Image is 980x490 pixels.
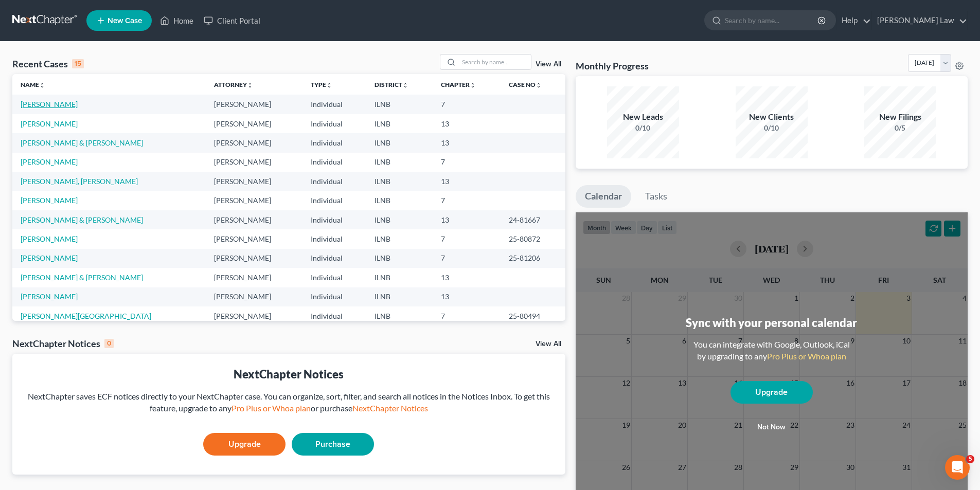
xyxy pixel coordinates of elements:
td: [PERSON_NAME] [206,153,302,172]
div: 0/5 [864,123,936,133]
td: [PERSON_NAME] [206,229,302,248]
a: Attorneyunfold_more [214,81,253,88]
td: Individual [302,191,366,210]
div: New Clients [736,111,808,123]
a: View All [536,61,561,68]
a: [PERSON_NAME] & [PERSON_NAME] [21,138,143,147]
a: Districtunfold_more [375,81,408,88]
a: Nameunfold_more [21,81,45,88]
div: You can integrate with Google, Outlook, iCal by upgrading to any [689,339,854,362]
a: [PERSON_NAME][GEOGRAPHIC_DATA] [21,312,151,320]
div: New Filings [864,111,936,123]
h3: Monthly Progress [576,60,649,72]
a: [PERSON_NAME] & [PERSON_NAME] [21,273,143,282]
td: Individual [302,306,366,325]
i: unfold_more [326,82,332,88]
a: [PERSON_NAME], [PERSON_NAME] [21,177,138,186]
a: [PERSON_NAME] & [PERSON_NAME] [21,215,143,224]
a: Chapterunfold_more [441,81,476,88]
div: NextChapter Notices [21,366,557,382]
td: Individual [302,210,366,229]
i: unfold_more [247,82,253,88]
i: unfold_more [470,82,476,88]
a: Pro Plus or Whoa plan [767,351,846,361]
a: [PERSON_NAME] [21,119,78,128]
td: 13 [433,133,501,152]
a: View All [536,340,561,348]
td: 7 [433,95,501,114]
input: Search by name... [459,55,531,69]
a: Help [836,11,871,30]
td: [PERSON_NAME] [206,210,302,229]
td: ILNB [366,191,433,210]
td: 13 [433,210,501,229]
div: Sync with your personal calendar [686,315,857,331]
a: Tasks [636,185,676,208]
td: Individual [302,172,366,191]
i: unfold_more [402,82,408,88]
td: ILNB [366,153,433,172]
i: unfold_more [39,82,45,88]
td: 13 [433,268,501,287]
a: Client Portal [199,11,265,30]
a: Calendar [576,185,631,208]
i: unfold_more [536,82,542,88]
div: 15 [72,59,84,68]
td: ILNB [366,172,433,191]
td: [PERSON_NAME] [206,268,302,287]
td: 7 [433,249,501,268]
button: Not now [730,417,813,438]
div: NextChapter saves ECF notices directly to your NextChapter case. You can organize, sort, filter, ... [21,391,557,414]
td: [PERSON_NAME] [206,114,302,133]
a: [PERSON_NAME] [21,253,78,262]
td: Individual [302,114,366,133]
a: [PERSON_NAME] [21,196,78,205]
a: [PERSON_NAME] [21,157,78,166]
td: 25-80494 [501,306,565,325]
span: 5 [966,455,974,463]
a: NextChapter Notices [352,403,428,413]
td: ILNB [366,287,433,306]
td: Individual [302,287,366,306]
td: [PERSON_NAME] [206,191,302,210]
a: Case Nounfold_more [509,81,542,88]
div: 0/10 [736,123,808,133]
td: 25-80872 [501,229,565,248]
td: 24-81667 [501,210,565,229]
td: ILNB [366,95,433,114]
td: 13 [433,172,501,191]
td: [PERSON_NAME] [206,172,302,191]
span: New Case [108,17,142,25]
a: Upgrade [730,381,813,404]
iframe: Intercom live chat [945,455,970,480]
td: ILNB [366,210,433,229]
td: 25-81206 [501,249,565,268]
td: Individual [302,95,366,114]
a: [PERSON_NAME] [21,100,78,108]
td: 7 [433,229,501,248]
a: [PERSON_NAME] [21,292,78,301]
td: Individual [302,153,366,172]
td: 7 [433,191,501,210]
td: 7 [433,153,501,172]
td: [PERSON_NAME] [206,249,302,268]
td: ILNB [366,268,433,287]
a: [PERSON_NAME] [21,234,78,243]
td: ILNB [366,306,433,325]
a: Home [155,11,199,30]
td: [PERSON_NAME] [206,95,302,114]
td: [PERSON_NAME] [206,133,302,152]
div: Recent Cases [12,58,84,70]
input: Search by name... [725,11,819,30]
a: Purchase [292,433,374,456]
td: [PERSON_NAME] [206,306,302,325]
a: Typeunfold_more [311,81,332,88]
td: 13 [433,287,501,306]
div: 0 [104,339,114,348]
td: 7 [433,306,501,325]
a: Pro Plus or Whoa plan [231,403,311,413]
td: Individual [302,268,366,287]
td: ILNB [366,114,433,133]
td: 13 [433,114,501,133]
td: Individual [302,229,366,248]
